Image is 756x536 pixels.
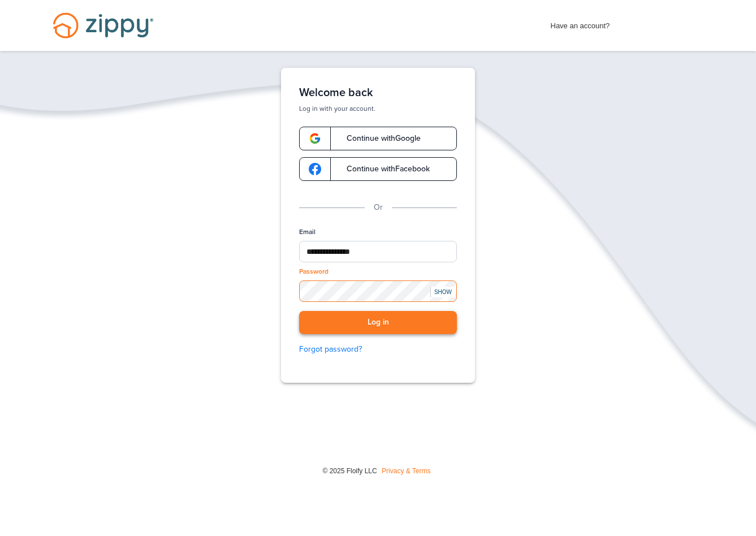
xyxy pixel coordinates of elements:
img: google-logo [309,132,321,145]
a: Privacy & Terms [382,467,430,475]
span: Have an account? [551,14,610,32]
label: Password [299,267,329,276]
p: Log in with your account. [299,104,457,113]
a: Forgot password? [299,343,457,356]
span: Continue with Google [335,135,421,142]
span: Continue with Facebook [335,165,430,173]
h1: Welcome back [299,86,457,100]
div: SHOW [430,287,455,297]
a: google-logoContinue withGoogle [299,127,457,150]
a: google-logoContinue withFacebook [299,157,457,181]
p: Or [374,201,383,214]
input: Email [299,241,457,262]
button: Log in [299,311,457,334]
span: © 2025 Floify LLC [322,467,377,475]
label: Email [299,227,316,237]
img: google-logo [309,163,321,175]
input: Password [299,280,457,302]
